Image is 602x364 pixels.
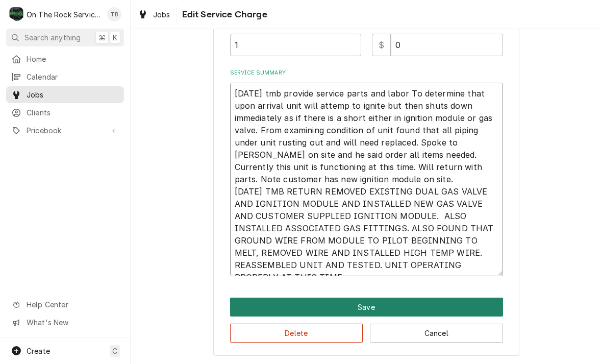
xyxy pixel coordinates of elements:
[134,6,174,23] a: Jobs
[27,299,118,310] span: Help Center
[230,69,503,77] label: Service Summary
[27,347,50,355] span: Create
[27,54,119,64] span: Home
[27,71,119,82] span: Calendar
[112,346,117,356] span: C
[6,122,124,139] a: Go to Pricebook
[27,125,104,136] span: Pricebook
[27,107,119,118] span: Clients
[113,32,117,43] span: K
[107,7,121,21] div: Todd Brady's Avatar
[98,32,106,43] span: ⌘
[6,68,124,85] a: Calendar
[230,298,503,317] button: Save
[24,32,81,43] span: Search anything
[6,51,124,67] a: Home
[230,317,503,343] div: Button Group Row
[6,104,124,121] a: Clients
[230,324,363,343] button: Delete
[9,7,23,21] div: O
[6,314,124,331] a: Go to What's New
[27,317,118,328] span: What's New
[153,9,170,20] span: Jobs
[230,69,503,276] div: Service Summary
[27,9,102,20] div: On The Rock Services
[179,8,267,21] span: Edit Service Charge
[372,34,391,56] div: $
[9,7,23,21] div: On The Rock Services's Avatar
[27,89,119,100] span: Jobs
[6,296,124,313] a: Go to Help Center
[107,7,121,21] div: TB
[6,29,124,46] button: Search anything⌘K
[372,12,503,56] div: [object Object]
[370,324,503,343] button: Cancel
[6,86,124,103] a: Jobs
[230,12,361,56] div: [object Object]
[230,298,503,317] div: Button Group Row
[230,298,503,343] div: Button Group
[230,83,503,276] textarea: [DATE] tmb provide service parts and labor To determine that upon arrival unit will attemp to ign...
